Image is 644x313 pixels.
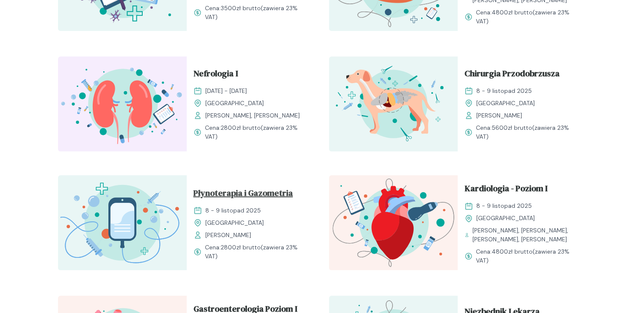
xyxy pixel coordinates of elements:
[464,67,560,83] span: Chirurgia Przodobrzusza
[329,175,458,270] img: ZpbGfh5LeNNTxNm4_KardioI_T.svg
[193,67,238,83] span: Nefrologia I
[205,4,309,22] span: Cena: (zawiera 23% VAT)
[205,87,247,95] span: [DATE] - [DATE]
[329,56,458,151] img: ZpbG-B5LeNNTxNnI_ChiruJB_T.svg
[492,124,532,131] span: 5600 zł brutto
[476,8,580,26] span: Cena: (zawiera 23% VAT)
[205,111,300,120] span: [PERSON_NAME], [PERSON_NAME]
[476,111,522,120] span: [PERSON_NAME]
[492,8,533,16] span: 4800 zł brutto
[476,99,535,108] span: [GEOGRAPHIC_DATA]
[205,123,309,141] span: Cena: (zawiera 23% VAT)
[205,99,264,108] span: [GEOGRAPHIC_DATA]
[221,124,261,131] span: 2800 zł brutto
[205,231,251,240] span: [PERSON_NAME]
[464,182,547,198] span: Kardiologia - Poziom I
[205,206,261,215] span: 8 - 9 listopad 2025
[476,201,532,210] span: 8 - 9 listopad 2025
[221,243,261,251] span: 2800 zł brutto
[464,67,580,83] a: Chirurgia Przodobrzusza
[221,4,261,12] span: 3500 zł brutto
[205,218,264,227] span: [GEOGRAPHIC_DATA]
[193,67,309,83] a: Nefrologia I
[205,243,309,261] span: Cena: (zawiera 23% VAT)
[473,226,580,244] span: [PERSON_NAME], [PERSON_NAME], [PERSON_NAME], [PERSON_NAME]
[476,123,580,141] span: Cena: (zawiera 23% VAT)
[193,187,293,203] span: Płynoterapia i Gazometria
[58,175,187,270] img: Zpay8B5LeNNTxNg0_P%C5%82ynoterapia_T.svg
[476,247,580,265] span: Cena: (zawiera 23% VAT)
[193,187,309,203] a: Płynoterapia i Gazometria
[58,56,187,151] img: ZpbSsR5LeNNTxNrh_Nefro_T.svg
[492,248,533,255] span: 4800 zł brutto
[476,87,532,95] span: 8 - 9 listopad 2025
[464,182,580,198] a: Kardiologia - Poziom I
[476,214,535,223] span: [GEOGRAPHIC_DATA]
